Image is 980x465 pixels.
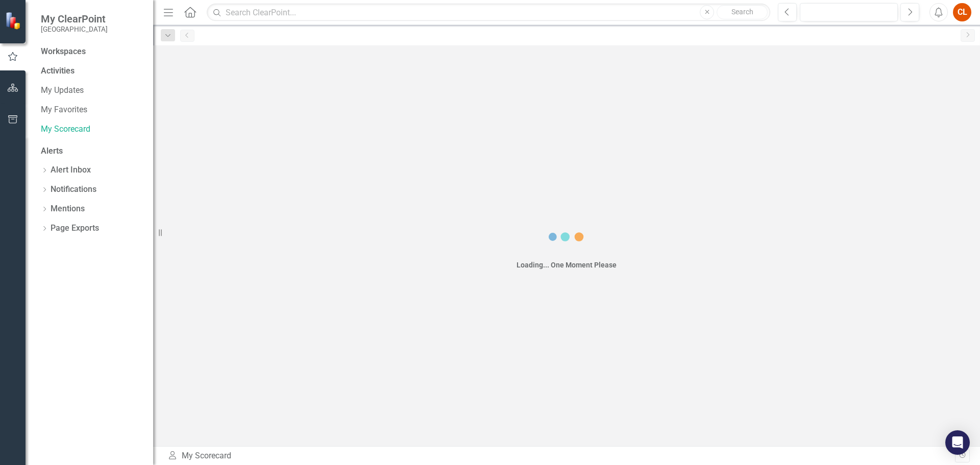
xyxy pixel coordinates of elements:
a: Alert Inbox [51,164,91,176]
div: Workspaces [41,46,86,58]
a: Page Exports [51,223,99,234]
a: Notifications [51,184,96,195]
span: My ClearPoint [41,13,108,25]
a: My Scorecard [41,124,143,135]
span: Search [731,8,753,16]
a: My Updates [41,85,143,96]
div: Open Intercom Messenger [945,430,970,455]
div: My Scorecard [167,450,955,462]
img: ClearPoint Strategy [5,12,23,30]
div: Activities [41,65,143,77]
small: [GEOGRAPHIC_DATA] [41,25,108,33]
input: Search ClearPoint... [207,4,770,21]
div: Alerts [41,145,143,157]
div: Loading... One Moment Please [517,260,617,270]
a: My Favorites [41,104,143,116]
button: CL [953,3,971,21]
button: Search [717,5,768,19]
a: Mentions [51,203,85,215]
